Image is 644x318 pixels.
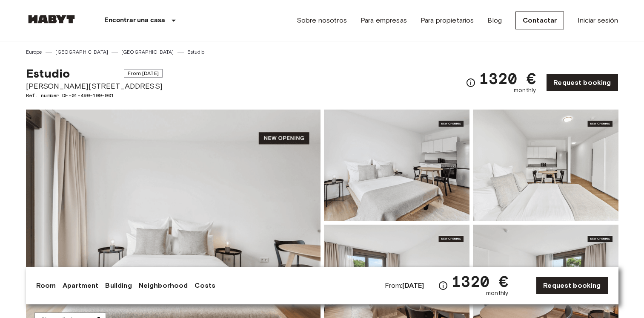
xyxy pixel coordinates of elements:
[479,71,536,86] span: 1320 €
[546,74,618,92] a: Request booking
[55,48,108,56] a: [GEOGRAPHIC_DATA]
[486,289,508,298] span: monthly
[578,15,618,26] a: Iniciar sesión
[361,15,407,26] a: Para empresas
[421,15,474,26] a: Para propietarios
[26,92,163,99] span: Ref. number DE-01-490-109-001
[297,15,347,26] a: Sobre nosotros
[121,48,174,56] a: [GEOGRAPHIC_DATA]
[63,280,98,291] a: Apartment
[473,110,618,221] img: Picture of unit DE-01-490-109-001
[324,110,469,221] img: Picture of unit DE-01-490-109-001
[124,69,163,78] span: From [DATE]
[139,280,188,291] a: Neighborhood
[26,66,70,81] span: Estudio
[26,81,163,92] span: [PERSON_NAME][STREET_ADDRESS]
[105,280,132,291] a: Building
[36,280,56,291] a: Room
[438,280,448,291] svg: Check cost overview for full price breakdown. Please note that discounts apply to new joiners onl...
[26,48,43,56] a: Europe
[26,15,77,23] img: Habyt
[452,274,508,289] span: 1320 €
[104,15,166,26] p: Encontrar una casa
[514,86,536,95] span: monthly
[536,277,608,295] a: Request booking
[515,12,564,29] a: Contactar
[385,281,424,290] span: From:
[466,78,476,88] svg: Check cost overview for full price breakdown. Please note that discounts apply to new joiners onl...
[195,280,215,291] a: Costs
[487,15,502,26] a: Blog
[187,48,205,56] a: Estudio
[402,281,424,289] b: [DATE]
